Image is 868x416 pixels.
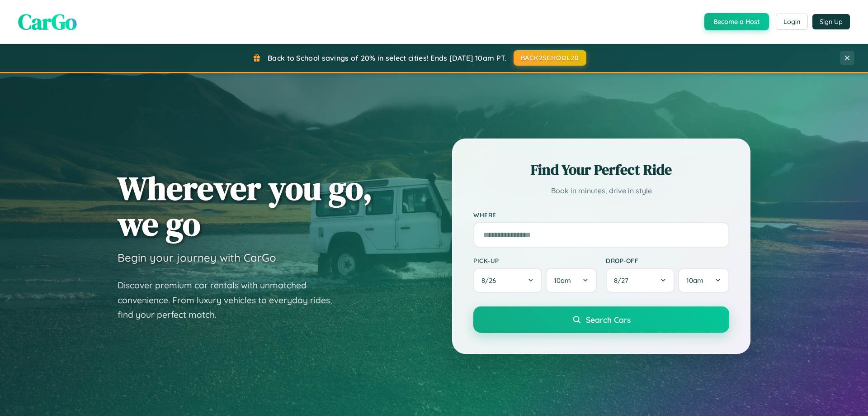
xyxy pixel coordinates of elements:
button: 10am [546,268,597,293]
label: Drop-off [606,257,729,264]
h1: Wherever you go, we go [118,170,373,242]
button: 8/26 [473,268,542,293]
h2: Find Your Perfect Ride [473,160,729,180]
label: Pick-up [473,257,597,264]
label: Where [473,211,729,219]
button: 10am [678,268,729,293]
button: Search Cars [473,306,729,333]
span: Search Cars [586,315,631,325]
button: Login [776,14,808,30]
button: Sign Up [812,14,850,29]
button: 8/27 [606,268,675,293]
span: 8 / 26 [481,276,500,285]
h3: Begin your journey with CarGo [118,251,276,264]
span: CarGo [18,7,77,37]
button: Become a Host [704,13,769,30]
span: 8 / 27 [614,276,633,285]
span: 10am [554,276,571,285]
p: Book in minutes, drive in style [473,184,729,197]
button: BACK2SCHOOL20 [514,50,586,66]
p: Discover premium car rentals with unmatched convenience. From luxury vehicles to everyday rides, ... [118,278,344,322]
span: 10am [686,276,703,285]
span: Back to School savings of 20% in select cities! Ends [DATE] 10am PT. [268,53,506,62]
